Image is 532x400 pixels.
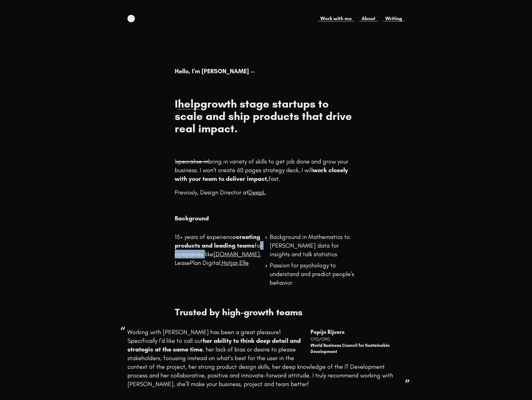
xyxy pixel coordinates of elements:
h1: I growth stage startups to scale and ship products that drive real impact. [175,98,357,135]
a: help [178,97,200,110]
s: specialise in [176,158,208,165]
a: Elle [239,259,249,266]
div: 15+ years of experience for companies like , , , [175,232,262,294]
p: Working with [PERSON_NAME] has been a great pleasure! Specifically I’d like to call out , her lac... [127,328,405,388]
a: About [359,15,378,22]
p: Passion for psychology to understand and predict people's behavior [270,261,357,287]
a: Writing [383,15,405,22]
h2: Hello, I’m [PERSON_NAME] — [175,67,357,75]
h3: Background [175,214,405,223]
a: DeepL [248,189,265,196]
a: [DOMAIN_NAME] [213,250,260,258]
p: I bring in variety of skills to get job done and grow your business. I won't create 60 pages stra... [175,157,357,183]
h3: Trusted by high-growth teams [175,307,357,318]
a: Hotjar [222,259,238,266]
a: LeasePlan Digital [175,259,220,266]
p: Background in Mathematics to [PERSON_NAME] data for insights and talk statistics [270,232,357,258]
a: Work with me [318,15,354,22]
p: Previosly, Design Director at . [175,188,357,197]
b: her ability to think deep detail and strategic at the same time [127,337,301,353]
